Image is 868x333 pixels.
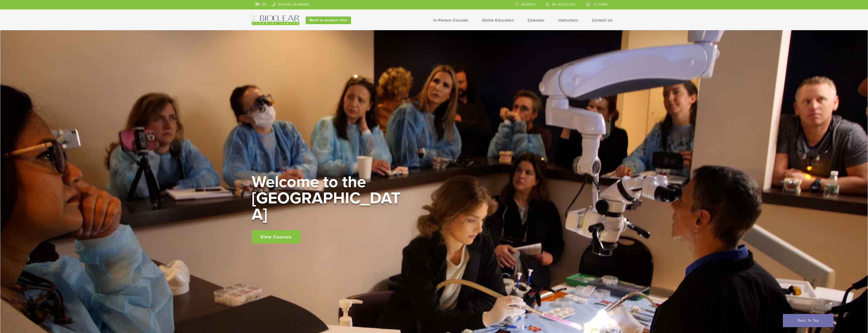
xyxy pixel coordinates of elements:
[522,3,536,7] span: Search
[528,18,545,23] a: Calendar
[252,15,299,25] img: Bioclear
[482,18,514,23] a: Online Education
[433,18,468,23] a: In-Person Courses
[252,230,300,243] a: View Courses
[594,3,608,7] span: 0 items
[558,18,578,23] a: Instructors
[306,16,351,24] a: Back to product site
[783,314,834,327] a: Back To Top
[592,18,613,23] a: Contact Us
[552,3,576,7] span: My Account
[252,174,404,223] h2: Welcome to the [GEOGRAPHIC_DATA]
